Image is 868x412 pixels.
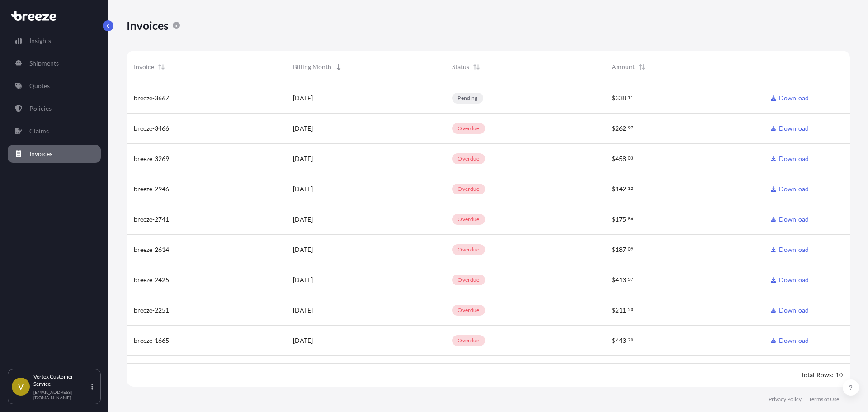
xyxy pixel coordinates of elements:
a: Shipments [8,54,101,72]
span: $ [612,246,615,253]
span: breeze-2425 [134,275,169,284]
p: Invoices [127,18,169,33]
span: [DATE] [293,185,313,194]
span: [DATE] [293,336,313,345]
span: 187 [615,246,626,253]
a: Download [771,154,809,163]
p: Insights [29,36,51,45]
span: . [627,247,627,251]
span: breeze-1665 [134,336,169,345]
p: overdue [458,276,479,284]
p: overdue [458,185,479,193]
span: 11 [628,96,633,99]
span: breeze-2741 [134,215,169,224]
p: overdue [458,246,479,253]
a: Download [771,185,809,194]
button: Sort [333,62,344,72]
span: . [627,156,627,160]
span: 175 [615,216,626,223]
span: breeze-3269 [134,154,169,163]
a: Terms of Use [809,396,839,403]
span: [DATE] [293,94,313,103]
span: . [627,278,627,281]
span: $ [612,125,615,132]
span: 20 [628,338,633,341]
span: . [627,96,627,99]
span: 97 [628,126,633,129]
a: Invoices [8,145,101,163]
span: breeze-2614 [134,245,169,254]
a: Insights [8,32,101,50]
p: [EMAIL_ADDRESS][DOMAIN_NAME] [33,389,90,400]
span: 50 [628,308,633,311]
p: Invoices [29,149,52,158]
p: Vertex Customer Service [33,373,90,388]
a: Claims [8,122,101,140]
span: 458 [615,156,626,162]
span: . [627,308,627,311]
a: Policies [8,99,101,118]
button: Sort [637,62,647,72]
div: Actions [764,51,843,83]
p: overdue [458,337,479,344]
p: pending [458,95,477,102]
a: Download [771,94,809,103]
p: overdue [458,155,479,162]
span: [DATE] [293,215,313,224]
span: . [627,126,627,129]
span: 86 [628,217,633,220]
span: Billing Month [293,62,331,71]
span: [DATE] [293,245,313,254]
div: Total Rows: 10 [801,370,843,379]
span: 211 [615,307,626,313]
span: 443 [615,337,626,344]
button: Sort [156,62,167,72]
span: [DATE] [293,306,313,315]
a: Quotes [8,77,101,95]
p: overdue [458,307,479,314]
span: Invoice [134,62,154,71]
span: breeze-3466 [134,124,169,133]
span: breeze-3667 [134,94,169,103]
span: $ [612,277,615,283]
p: Quotes [29,81,50,90]
span: . [627,187,627,190]
span: . [627,338,627,341]
span: $ [612,307,615,313]
p: Shipments [29,59,59,68]
a: Download [771,124,809,133]
a: Download [771,245,809,254]
a: Download [771,215,809,224]
span: . [627,217,627,220]
span: $ [612,186,615,192]
p: overdue [458,216,479,223]
span: 09 [628,247,633,251]
button: Sort [471,62,482,72]
span: breeze-2251 [134,306,169,315]
span: 37 [628,278,633,281]
span: 262 [615,125,626,132]
span: [DATE] [293,275,313,284]
span: Status [452,62,469,71]
span: Amount [612,62,635,71]
a: Download [771,275,809,284]
span: 142 [615,186,626,192]
span: V [18,382,24,391]
span: $ [612,337,615,344]
p: overdue [458,125,479,132]
a: Privacy Policy [769,396,802,403]
p: Claims [29,127,49,136]
a: Download [771,336,809,345]
p: Policies [29,104,52,113]
a: Download [771,306,809,315]
span: 12 [628,187,633,190]
span: $ [612,216,615,223]
span: 413 [615,277,626,283]
span: $ [612,156,615,162]
span: [DATE] [293,154,313,163]
span: breeze-2946 [134,185,169,194]
span: 03 [628,156,633,160]
span: 338 [615,95,626,101]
